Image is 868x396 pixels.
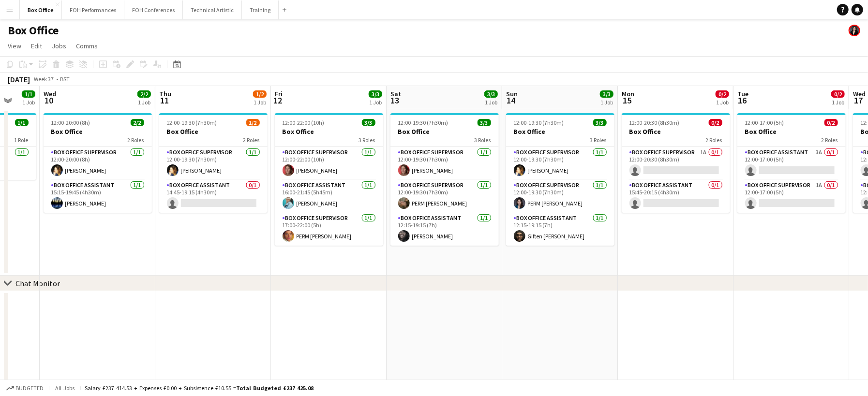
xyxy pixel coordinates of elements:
app-user-avatar: Lexi Clare [849,25,860,36]
div: BST [60,75,70,83]
a: View [4,40,25,52]
span: Comms [76,42,98,50]
div: Salary £237 414.53 + Expenses £0.00 + Subsistence £10.55 = [85,384,314,392]
div: Chat Monitor [15,279,60,288]
span: View [8,42,21,50]
span: Jobs [52,42,66,50]
span: Week 37 [32,75,56,83]
a: Jobs [48,40,70,52]
a: Edit [27,40,46,52]
button: FOH Conferences [124,0,183,19]
button: Technical Artistic [183,0,242,19]
h1: Box Office [8,23,59,38]
button: Box Office [20,0,62,19]
button: Budgeted [5,383,45,394]
span: Total Budgeted £237 425.08 [236,384,314,392]
a: Comms [72,40,102,52]
button: Training [242,0,279,19]
span: Edit [31,42,42,50]
div: [DATE] [8,74,30,84]
button: FOH Performances [62,0,124,19]
span: Budgeted [15,385,44,392]
span: All jobs [53,384,76,392]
